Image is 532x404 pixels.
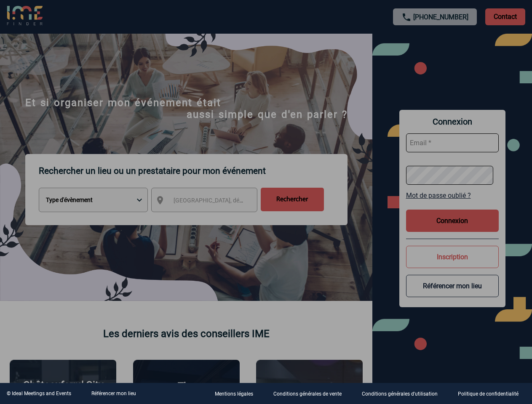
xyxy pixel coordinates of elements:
[451,390,532,398] a: Politique de confidentialité
[458,391,519,397] p: Politique de confidentialité
[208,390,267,398] a: Mentions légales
[7,391,71,396] div: © Ideal Meetings and Events
[215,391,253,397] p: Mentions légales
[267,390,355,398] a: Conditions générales de vente
[91,391,136,396] a: Référencer mon lieu
[362,391,438,397] p: Conditions générales d'utilisation
[273,391,342,397] p: Conditions générales de vente
[355,390,451,398] a: Conditions générales d'utilisation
